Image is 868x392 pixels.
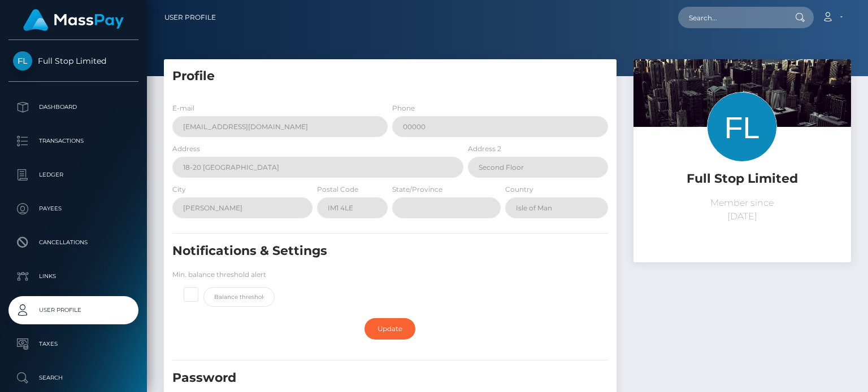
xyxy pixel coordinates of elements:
input: Search... [678,7,784,28]
a: Search [8,364,138,392]
label: State/Province [392,184,442,195]
label: Country [505,184,533,195]
a: Transactions [8,127,138,155]
label: E-mail [172,103,194,113]
a: Cancellations [8,228,138,257]
p: Ledger [13,166,134,183]
label: Address 2 [468,144,501,154]
p: Member since [DATE] [642,196,843,223]
label: Address [172,144,200,154]
h5: Full Stop Limited [642,170,843,188]
label: Postal Code [317,184,358,195]
label: City [172,184,186,195]
h5: Profile [172,68,608,85]
label: Phone [392,103,415,113]
img: Full Stop Limited [13,51,32,71]
h5: Password [172,369,539,387]
p: Cancellations [13,234,134,251]
p: Search [13,369,134,386]
p: Transactions [13,133,134,149]
p: User Profile [13,302,134,319]
a: User Profile [8,296,138,324]
a: Update [364,318,415,340]
p: Payees [13,200,134,217]
a: Links [8,262,138,290]
a: Payees [8,195,138,223]
a: Taxes [8,330,138,358]
span: Full Stop Limited [8,56,138,66]
p: Dashboard [13,99,134,116]
a: Ledger [8,161,138,189]
p: Links [13,268,134,285]
label: Min. balance threshold alert [172,270,266,280]
a: Dashboard [8,93,138,121]
img: ... [633,59,851,204]
p: Taxes [13,336,134,353]
a: User Profile [164,6,216,29]
h5: Notifications & Settings [172,243,539,260]
img: MassPay Logo [23,9,124,31]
